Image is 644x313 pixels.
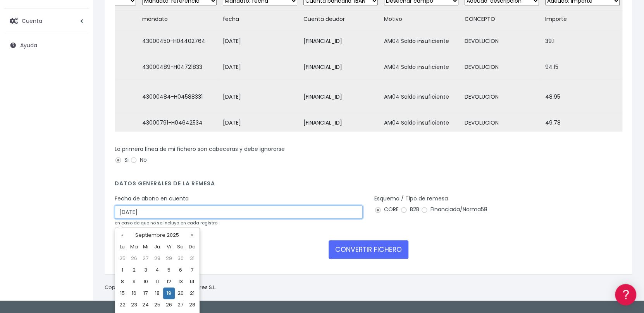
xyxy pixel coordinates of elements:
[117,253,128,264] td: 25
[107,223,149,230] a: POWERED BY ENCHANT
[8,110,147,122] a: Problemas habituales
[139,80,220,114] td: 43000484-H04588331
[175,287,186,299] td: 20
[220,10,300,28] td: fecha
[117,229,128,241] th: «
[117,287,128,299] td: 15
[175,264,186,276] td: 6
[186,287,198,299] td: 21
[381,28,461,54] td: AM04 Saldo insuficiente
[220,54,300,80] td: [DATE]
[117,264,128,276] td: 1
[140,241,152,253] th: Mi
[117,299,128,311] td: 22
[381,54,461,80] td: AM04 Saldo insuficiente
[421,205,487,214] label: Financiada/Norma58
[140,253,152,264] td: 27
[163,287,175,299] td: 19
[186,253,198,264] td: 31
[115,220,217,226] small: en caso de que no se incluya en cada registro
[220,28,300,54] td: [DATE]
[542,114,623,132] td: 49.78
[186,229,198,241] th: »
[8,134,147,146] a: Perfiles de empresas
[152,276,163,287] td: 11
[186,264,198,276] td: 7
[8,186,147,193] div: Programadores
[20,41,37,49] span: Ayuda
[115,195,189,203] label: Fecha de abono en cuenta
[220,114,300,132] td: [DATE]
[163,253,175,264] td: 29
[381,80,461,114] td: AM04 Saldo insuficiente
[542,54,623,80] td: 94.15
[175,299,186,311] td: 27
[128,299,140,311] td: 23
[117,241,128,253] th: Lu
[542,10,623,28] td: Importe
[381,114,461,132] td: AM04 Saldo insuficiente
[140,276,152,287] td: 10
[461,54,542,80] td: DEVOLUCION
[128,253,140,264] td: 26
[152,264,163,276] td: 4
[128,241,140,253] th: Ma
[186,299,198,311] td: 28
[139,28,220,54] td: 43000450-H04402764
[139,10,220,28] td: mandato
[8,98,147,110] a: Formatos
[115,156,129,164] label: Si
[461,80,542,114] td: DEVOLUCION
[128,276,140,287] td: 9
[186,241,198,253] th: Do
[115,145,285,153] label: La primera línea de mi fichero son cabeceras y debe ignorarse
[8,86,147,93] div: Convertir ficheros
[8,166,147,178] a: General
[542,80,623,114] td: 48.95
[329,240,408,259] button: CONVERTIR FICHERO
[542,28,623,54] td: 39.1
[175,253,186,264] td: 30
[117,276,128,287] td: 8
[175,241,186,253] th: Sa
[163,241,175,253] th: Vi
[128,287,140,299] td: 16
[300,28,381,54] td: [FINANCIAL_ID]
[128,229,186,241] th: Septiembre 2025
[186,276,198,287] td: 14
[115,180,622,191] h4: Datos generales de la remesa
[139,114,220,132] td: 43000791-H04642534
[8,154,147,161] div: Facturación
[300,114,381,132] td: [FINANCIAL_ID]
[381,10,461,28] td: Motivo
[461,114,542,132] td: DEVOLUCION
[152,299,163,311] td: 25
[128,264,140,276] td: 2
[300,80,381,114] td: [FINANCIAL_ID]
[461,28,542,54] td: DEVOLUCION
[163,276,175,287] td: 12
[163,299,175,311] td: 26
[140,264,152,276] td: 3
[4,37,89,53] a: Ayuda
[8,122,147,134] a: Videotutoriales
[140,287,152,299] td: 17
[130,156,147,164] label: No
[175,276,186,287] td: 13
[8,54,147,61] div: Información general
[374,205,399,214] label: CORE
[152,241,163,253] th: Ju
[152,253,163,264] td: 28
[8,207,147,221] button: Contáctanos
[400,205,419,214] label: B2B
[8,198,147,210] a: API
[140,299,152,311] td: 24
[374,195,448,203] label: Esquema / Tipo de remesa
[461,10,542,28] td: CONCEPTO
[4,13,89,29] a: Cuenta
[139,54,220,80] td: 43000489-H04721833
[163,264,175,276] td: 5
[8,66,147,78] a: Información general
[152,287,163,299] td: 18
[22,17,42,24] span: Cuenta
